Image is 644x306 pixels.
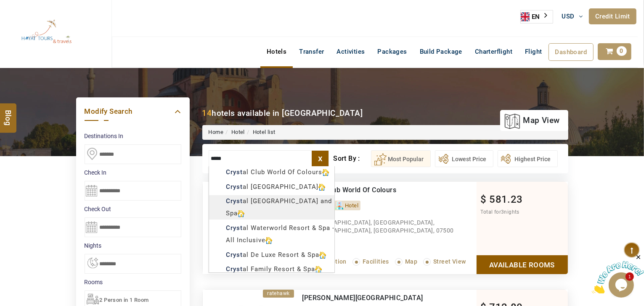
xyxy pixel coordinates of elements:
div: Crystal Paraiso Verde Resort and Spa [302,294,442,302]
img: hotelicon.PNG [265,237,272,244]
b: Cryst [226,251,243,259]
span: 2 Person in 1 Room [100,297,149,303]
span: $ [481,194,487,205]
div: al Family Resort & Spa [209,263,334,275]
span: Charterflight [475,48,512,55]
a: EN [521,10,553,23]
a: Hotel [231,129,245,135]
a: Charterflight [469,43,519,60]
button: Lowest Price [435,150,493,167]
span: Facilities [363,258,389,265]
img: hotelicon.PNG [319,252,326,259]
span: 0 [617,46,627,56]
a: Flight [519,43,548,60]
a: Activities [331,43,371,60]
b: Cryst [226,265,243,273]
a: Hotels [260,43,293,60]
a: 0 [598,43,631,60]
img: hotelicon.PNG [238,210,244,217]
a: map view [504,111,559,130]
div: hotels available in [GEOGRAPHIC_DATA] [202,107,363,119]
iframe: chat widget [592,254,644,293]
label: Check Out [85,205,181,213]
span: Total for nights [481,209,519,215]
img: hotelicon.PNG [322,169,329,176]
b: 14 [202,108,212,118]
a: Home [209,129,224,135]
span: Map [405,258,417,265]
div: al Waterworld Resort & Spa - All Inclusive [209,222,334,246]
div: Sort By : [333,150,371,167]
label: Check In [85,168,181,177]
a: Crystal Club World Of Colours [302,186,397,194]
div: al De Luxe Resort & Spa [209,249,334,261]
div: ratehawk [263,290,294,298]
img: noimage.jpg [203,182,294,274]
a: Packages [371,43,413,60]
a: Credit Limit [589,8,636,24]
a: Transfer [293,43,330,60]
div: al [GEOGRAPHIC_DATA] and Spa [209,195,334,220]
li: Hotel list [245,128,276,136]
b: Cryst [226,197,243,205]
a: Build Package [413,43,469,60]
label: x [312,151,329,167]
b: Cryst [226,224,243,232]
div: Crystal Club World Of Colours [302,186,442,194]
div: al Club World Of Colours [209,166,334,178]
div: al [GEOGRAPHIC_DATA] [209,181,334,193]
label: Destinations In [85,132,181,140]
button: Most Popular [371,150,431,167]
a: Modify Search [85,106,181,117]
span: [GEOGRAPHIC_DATA], [GEOGRAPHIC_DATA], [GEOGRAPHIC_DATA], [GEOGRAPHIC_DATA], 07500 [311,219,454,234]
span: USD [562,13,575,20]
aside: Language selected: English [520,10,553,24]
span: 3 [501,209,504,215]
label: nights [85,241,181,250]
span: Street View [433,258,466,265]
span: Blog [3,110,14,117]
span: Flight [525,48,542,55]
button: Highest Price [498,150,558,167]
a: [PERSON_NAME][GEOGRAPHIC_DATA] [302,294,423,302]
img: hotelicon.PNG [318,184,325,191]
b: Cryst [226,183,243,191]
span: 581.23 [489,194,522,205]
img: The Royal Line Holidays [6,4,87,60]
span: Hotel [345,202,358,209]
label: Rooms [85,278,181,286]
img: hotelicon.PNG [315,266,322,273]
a: Show Rooms [477,255,568,274]
span: Dashboard [555,48,587,56]
b: Cryst [226,168,243,176]
div: Language [520,10,553,24]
